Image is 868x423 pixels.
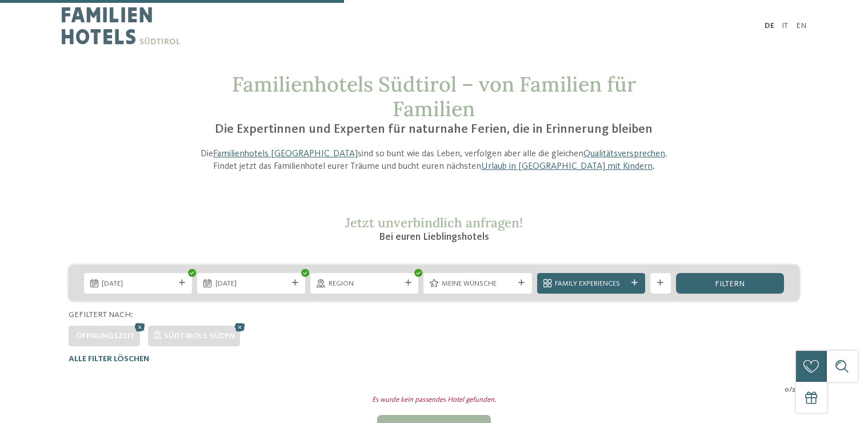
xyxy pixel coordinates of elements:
span: Gefiltert nach: [69,311,133,319]
span: Alle Filter löschen [69,355,149,363]
span: / [789,385,792,395]
a: Urlaub in [GEOGRAPHIC_DATA] mit Kindern [481,162,653,171]
span: Öffnungszeit [76,332,135,340]
span: Jetzt unverbindlich anfragen! [345,214,523,231]
p: Die sind so bunt wie das Leben, verfolgen aber alle die gleichen . Findet jetzt das Familienhotel... [190,148,679,173]
span: Südtirols Süden [164,332,235,340]
span: Familienhotels Südtirol – von Familien für Familien [232,71,636,122]
a: EN [796,22,806,30]
span: Die Expertinnen und Experten für naturnahe Ferien, die in Erinnerung bleiben [215,123,653,136]
a: Qualitätsversprechen [583,149,665,159]
span: Family Experiences [555,279,627,289]
span: [DATE] [215,279,287,289]
div: Es wurde kein passendes Hotel gefunden. [61,395,807,405]
span: 0 [785,385,789,395]
a: Familienhotels [GEOGRAPHIC_DATA] [213,149,358,159]
a: DE [765,22,774,30]
span: 27 [792,385,799,395]
span: Bei euren Lieblingshotels [379,232,489,242]
span: Meine Wünsche [442,279,514,289]
span: [DATE] [102,279,174,289]
span: filtern [715,280,745,288]
span: Region [329,279,401,289]
a: IT [782,22,788,30]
